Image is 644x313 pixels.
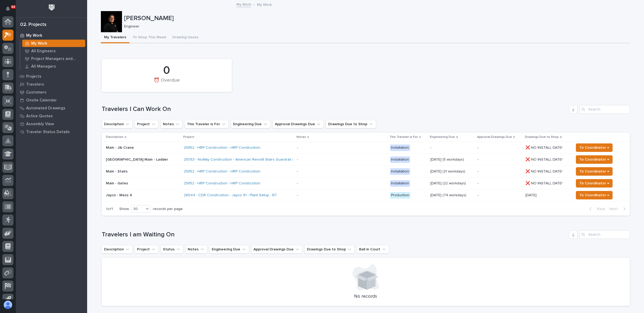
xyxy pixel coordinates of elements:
button: Notifications [2,3,13,14]
p: My Work [257,1,272,7]
button: Next [607,207,630,211]
div: - [297,181,298,186]
p: Assembly View [26,122,54,127]
button: To Shop This Week [129,32,169,43]
button: Description [102,120,133,128]
p: Show [119,207,129,211]
p: ❌ NO INSTALL DATE! [525,180,563,186]
span: To Coordinator → [579,192,609,198]
p: - [478,146,521,150]
p: [DATE] (22 workdays) [430,181,473,186]
p: Description [106,134,123,140]
button: Back [585,207,607,211]
a: 25852 - HRP Construction - HRP Construction [184,181,260,186]
p: Main - Gates [106,181,180,186]
a: Automated Drawings [16,104,87,112]
p: No records [108,294,623,300]
div: - [297,146,298,150]
a: Travelers [16,80,87,88]
button: Description [102,245,133,254]
p: My Work [31,41,47,46]
a: All Engineers [20,47,87,55]
p: Main - Jib Crane [106,146,180,150]
a: Customers [16,88,87,96]
button: To Coordinator → [576,155,613,164]
a: Assembly View [16,120,87,128]
p: Drawings Due to Shop [525,134,559,140]
span: To Coordinator → [579,156,609,163]
tr: Main - Jib Crane25852 - HRP Construction - HRP Construction - Installation--❌ NO INSTALL DATE!❌ N... [102,142,630,154]
input: Search [580,105,630,114]
a: 25852 - HRP Construction - HRP Construction [184,146,260,150]
span: Next [609,207,621,211]
button: Status [161,245,183,254]
div: 30 [131,206,144,212]
span: To Coordinator → [579,168,609,175]
p: [PERSON_NAME] [124,15,628,22]
button: To Coordinator → [576,191,613,199]
span: To Coordinator → [579,180,609,186]
p: Main - Stairs [106,169,180,174]
a: 26544 - CDR Construction - Jayco 91 - Plant Setup - R7 [184,193,277,198]
p: All Managers [31,64,56,69]
p: Onsite Calendar [26,98,57,103]
p: 1 of 1 [102,203,117,216]
button: Engineering Due [231,120,270,128]
p: Traveler Status Details [26,130,70,134]
a: Projects [16,72,87,80]
p: Active Quotes [26,114,53,119]
p: - [478,181,521,186]
div: Installation [390,168,410,175]
a: Onsite Calendar [16,96,87,104]
button: Drawings Due to Shop [326,120,376,128]
p: Automated Drawings [26,106,65,111]
a: My Work [20,40,87,47]
p: Project [183,134,194,140]
button: To Coordinator → [576,167,613,176]
button: To Coordinator → [576,179,613,188]
tr: [GEOGRAPHIC_DATA] Main - Ladder25053 - NuWay Construction - American Renolit Stairs Guardrail and... [102,154,630,166]
p: [DATE] (5 workdays) [430,157,473,162]
button: To Coordinator → [576,143,613,152]
p: All Engineers [31,49,56,54]
div: - [297,169,298,174]
p: Notes [297,134,306,140]
button: Project [135,120,158,128]
a: Project Managers and Engineers [20,55,87,62]
div: - [297,157,298,162]
a: Active Quotes [16,112,87,120]
div: Production [390,192,410,199]
h1: Travelers I Can Work On [102,105,567,113]
div: - [297,193,298,198]
button: Notes [185,245,207,254]
img: Workspace Logo [47,3,57,12]
button: My Travelers [101,32,129,43]
p: Projects [26,74,41,79]
div: 02. Projects [20,22,46,28]
p: - [430,146,473,150]
p: [GEOGRAPHIC_DATA] Main - Ladder [106,157,180,162]
tr: Main - Gates25852 - HRP Construction - HRP Construction - Installation[DATE] (22 workdays)-❌ NO I... [102,177,630,189]
button: Notes [161,120,182,128]
div: Notifications64 [7,6,13,15]
p: Approval Drawings Due [477,134,512,140]
div: Installation [390,156,410,163]
div: Installation [390,144,410,151]
span: Back [594,207,605,211]
p: Jayco - Mezz 4 [106,193,180,198]
div: ⏰ Overdue [111,78,223,89]
p: My Work [26,33,42,38]
tr: Jayco - Mezz 426544 - CDR Construction - Jayco 91 - Plant Setup - R7 - Production[DATE] (74 workd... [102,189,630,201]
p: ❌ NO INSTALL DATE! [525,168,563,174]
a: 25852 - HRP Construction - HRP Construction [184,169,260,174]
p: Engineering Due [430,134,455,140]
button: Approval Drawings Due [251,245,302,254]
p: [DATE] (21 workdays) [430,169,473,174]
input: Search [580,230,630,239]
p: - [478,157,521,162]
h1: Travelers I am Waiting On [102,231,567,239]
button: Drawing Issues [169,32,202,43]
p: ❌ NO INSTALL DATE! [525,144,563,150]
